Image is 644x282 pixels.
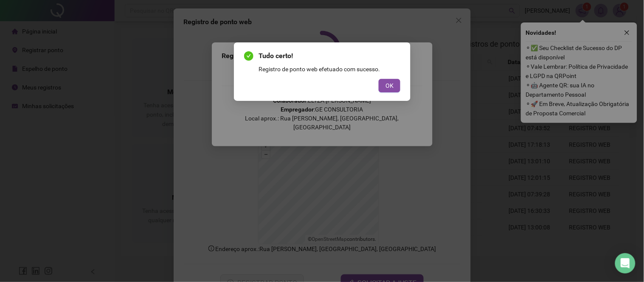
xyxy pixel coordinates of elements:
span: OK [385,81,394,90]
span: check-circle [244,51,253,61]
span: Tudo certo! [259,51,400,61]
button: OK [379,79,400,92]
div: Registro de ponto web efetuado com sucesso. [259,64,400,74]
div: Open Intercom Messenger [615,253,636,274]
